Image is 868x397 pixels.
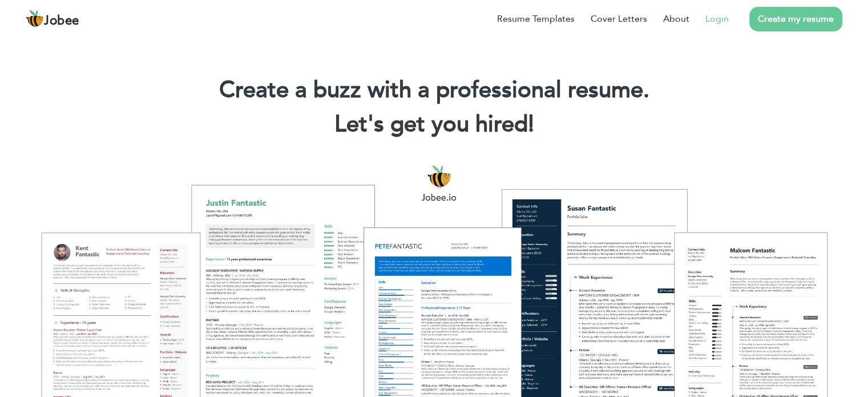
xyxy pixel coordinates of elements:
[17,75,851,105] h1: Create a buzz with a professional resume.
[528,109,534,140] span: |
[26,10,79,28] a: Jobee
[17,110,851,139] h2: Let's
[497,12,575,26] a: Resume Templates
[749,7,842,31] a: Create my resume
[663,12,689,26] a: About
[44,15,79,27] span: Jobee
[390,109,534,140] span: get you hired!
[705,12,729,26] a: Login
[26,10,44,28] img: jobee.io
[591,12,647,26] a: Cover Letters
